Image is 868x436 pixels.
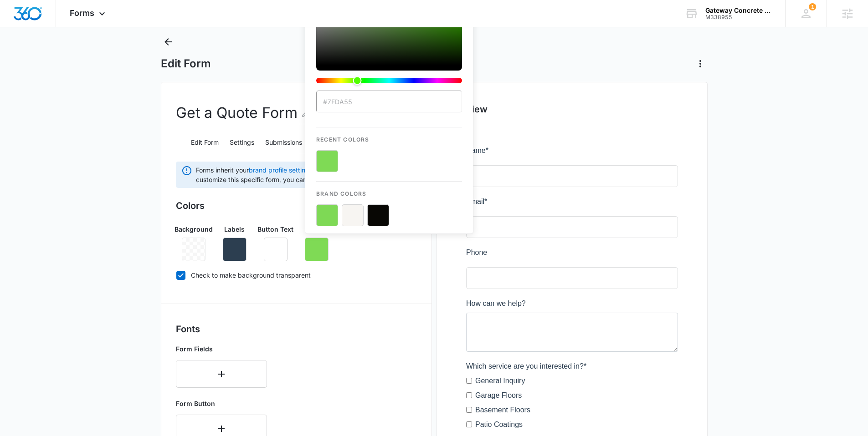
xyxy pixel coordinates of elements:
label: General Inquiry [9,230,59,241]
button: Edit Form [191,132,219,154]
div: notifications count [809,3,816,10]
p: Form Button [176,399,267,408]
button: Remove [264,238,288,261]
div: Hue [316,78,462,83]
label: Check to make background transparent [176,270,417,280]
span: Forms inherit your by default. If you need to customize this specific form, you can make individu... [196,165,411,184]
label: Basement Floors [9,259,64,270]
button: Edit Form Name [301,102,312,124]
span: Forms [70,8,94,18]
a: brand profile settings [249,166,313,174]
button: Remove [223,238,247,261]
p: Labels [224,224,245,234]
span: 1 [809,3,816,10]
span: Submit [6,366,29,374]
h2: Get a Quote Form [176,102,312,124]
button: Submissions [265,132,302,154]
p: Form Fields [176,344,267,354]
button: Remove [305,238,329,261]
h2: Preview [452,102,693,116]
p: Background [175,224,213,234]
input: color-picker-input [316,91,462,112]
p: Recent Colors [316,127,462,144]
p: Button Text [257,224,293,234]
div: account id [705,14,772,20]
button: Back [161,35,175,49]
label: Patio Coatings [9,274,56,285]
h1: Edit Form [161,57,211,71]
label: Commercial Coatings [9,289,79,299]
h3: Fonts [176,322,417,336]
h3: Colors [176,199,417,213]
p: Brand Colors [316,182,462,198]
button: Actions [693,56,708,71]
div: account name [705,7,772,14]
button: Settings [230,132,254,154]
label: Garage Floors [9,245,56,256]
